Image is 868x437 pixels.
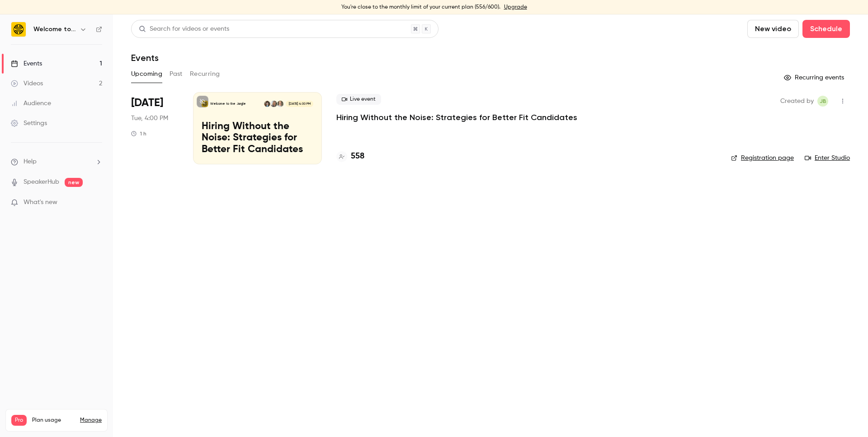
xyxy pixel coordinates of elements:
li: help-dropdown-opener [11,157,102,167]
p: Welcome to the Jungle [210,102,246,106]
div: 1 h [131,130,146,137]
a: Manage [80,417,102,424]
div: Events [11,59,42,68]
button: Past [170,67,183,81]
a: Registration page [731,153,794,163]
div: Videos [11,79,43,88]
span: Josie Braithwaite [817,96,828,107]
a: SpeakerHub [24,177,59,187]
button: Upcoming [131,67,162,81]
div: Search for videos or events [139,24,229,34]
span: new [65,178,83,187]
h4: 558 [351,150,364,163]
span: Plan usage [32,417,75,424]
a: Hiring Without the Noise: Strategies for Better Fit CandidatesWelcome to the JungleCat SymonsLucy... [193,92,322,164]
button: Schedule [802,20,850,38]
p: Hiring Without the Noise: Strategies for Better Fit Candidates [202,121,313,156]
a: 558 [336,150,364,163]
a: Hiring Without the Noise: Strategies for Better Fit Candidates [336,112,577,123]
img: Welcome to the Jungle [11,22,26,37]
span: Pro [11,415,27,426]
span: [DATE] [131,96,163,110]
span: Live event [336,94,381,105]
img: Cat Symons [277,101,283,107]
span: JB [820,96,826,107]
a: Enter Studio [805,153,850,163]
span: [DATE] 4:00 PM [286,101,313,107]
span: What's new [24,198,57,207]
div: Sep 30 Tue, 4:00 PM (Europe/London) [131,92,179,164]
iframe: Noticeable Trigger [91,199,102,207]
div: Settings [11,119,47,128]
span: Tue, 4:00 PM [131,114,168,123]
a: Upgrade [504,4,527,11]
img: Lucy Szypula [270,101,277,107]
button: Recurring [190,67,220,81]
h1: Events [131,52,159,63]
button: New video [747,20,799,38]
div: Audience [11,99,51,108]
button: Recurring events [780,70,850,85]
span: Created by [780,96,814,107]
img: Alysia Wanczyk [264,101,270,107]
span: Help [24,157,37,167]
h6: Welcome to the Jungle [33,25,76,34]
